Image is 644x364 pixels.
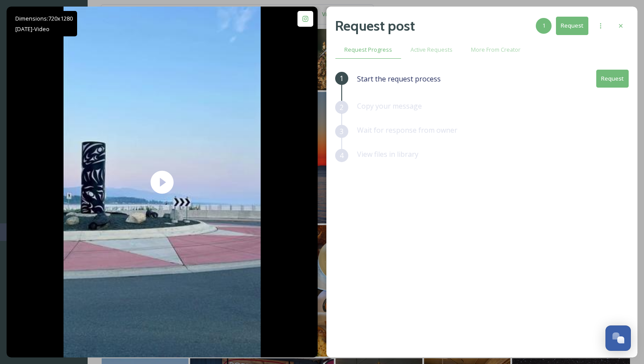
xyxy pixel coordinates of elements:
[344,46,392,54] span: Request Progress
[410,46,453,54] span: Active Requests
[556,17,588,35] button: Request
[596,70,629,88] button: Request
[15,14,73,22] span: Dimensions: 720 x 1280
[340,126,343,137] span: 3
[357,101,422,111] span: Copy your message
[340,150,343,161] span: 4
[64,7,261,357] img: thumbnail
[15,25,50,33] span: [DATE] - Video
[357,74,441,84] span: Start the request process
[340,73,343,84] span: 1
[471,46,520,54] span: More From Creator
[340,102,343,113] span: 2
[335,15,415,36] h2: Request post
[357,149,418,159] span: View files in library
[542,21,545,30] span: 1
[357,125,457,135] span: Wait for response from owner
[605,325,631,351] button: Open Chat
